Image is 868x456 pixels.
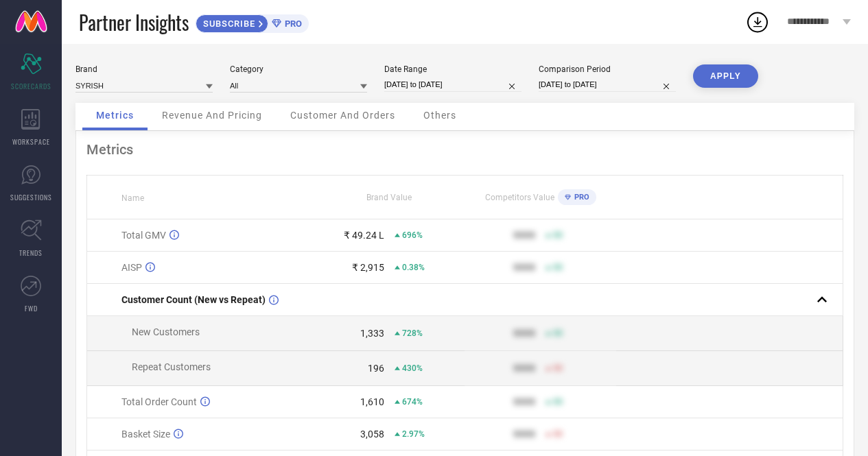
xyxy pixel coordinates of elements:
[121,230,166,241] span: Total GMV
[79,8,189,36] span: Partner Insights
[745,10,770,34] div: Open download list
[121,396,197,407] span: Total Order Count
[402,363,423,373] span: 430%
[360,396,384,407] div: 1,610
[360,328,384,339] div: 1,333
[162,110,262,121] span: Revenue And Pricing
[384,64,521,74] div: Date Range
[281,19,302,29] span: PRO
[513,396,535,407] div: 9999
[196,19,259,29] span: SUBSCRIBE
[344,230,384,241] div: ₹ 49.24 L
[10,192,52,202] span: SUGGESTIONS
[121,294,266,305] span: Customer Count (New vs Repeat)
[402,397,423,407] span: 674%
[19,248,43,258] span: TRENDS
[121,193,144,203] span: Name
[25,303,38,313] span: FWD
[11,81,51,91] span: SCORECARDS
[513,328,535,339] div: 9999
[485,193,554,202] span: Competitors Value
[230,64,367,74] div: Category
[12,136,50,147] span: WORKSPACE
[513,429,535,440] div: 9999
[132,326,200,337] span: New Customers
[352,262,384,273] div: ₹ 2,915
[539,77,676,92] input: Select comparison period
[553,363,563,373] span: 50
[75,64,213,74] div: Brand
[121,262,142,273] span: AISP
[402,429,425,439] span: 2.97%
[553,397,563,407] span: 50
[121,429,170,440] span: Basket Size
[360,429,384,440] div: 3,058
[402,230,423,240] span: 696%
[571,193,589,202] span: PRO
[290,110,395,121] span: Customer And Orders
[513,363,535,374] div: 9999
[368,363,384,374] div: 196
[553,263,563,272] span: 50
[402,263,425,272] span: 0.38%
[693,64,758,88] button: APPLY
[553,230,563,240] span: 50
[196,11,309,33] a: SUBSCRIBEPRO
[402,328,423,338] span: 728%
[132,361,211,372] span: Repeat Customers
[96,110,134,121] span: Metrics
[539,64,676,74] div: Comparison Period
[86,141,843,158] div: Metrics
[366,193,412,202] span: Brand Value
[553,328,563,338] span: 50
[553,429,563,439] span: 50
[423,110,456,121] span: Others
[513,230,535,241] div: 9999
[384,77,521,92] input: Select date range
[513,262,535,273] div: 9999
